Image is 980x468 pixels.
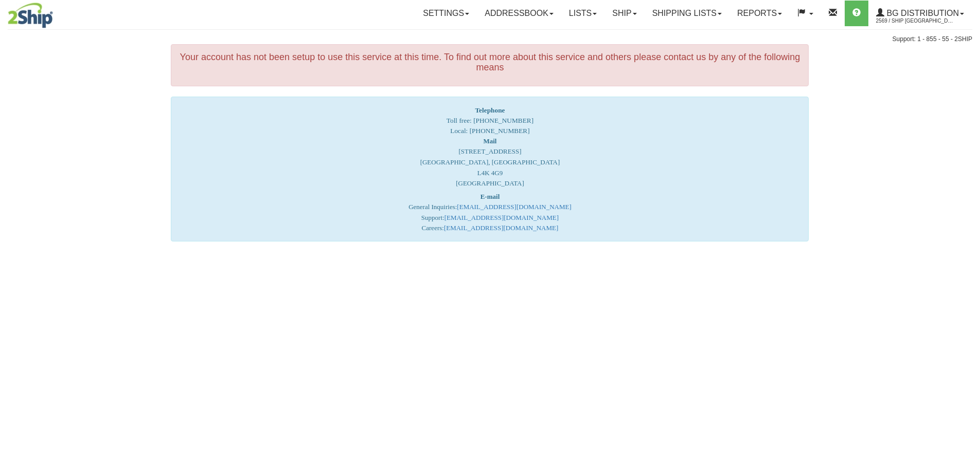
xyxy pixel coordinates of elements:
a: Ship [604,1,644,26]
a: Lists [561,1,604,26]
span: BG Distribution [884,9,959,17]
a: Reports [729,1,790,26]
a: Shipping lists [645,1,729,26]
strong: Telephone [475,106,505,114]
img: logo2569.jpg [8,3,53,28]
a: [EMAIL_ADDRESS][DOMAIN_NAME] [444,224,558,232]
a: BG Distribution 2569 / Ship [GEOGRAPHIC_DATA] [868,1,972,26]
font: [STREET_ADDRESS] [GEOGRAPHIC_DATA], [GEOGRAPHIC_DATA] L4K 4G9 [GEOGRAPHIC_DATA] [420,137,560,187]
strong: E-mail [480,193,500,200]
div: Support: 1 - 855 - 55 - 2SHIP [8,35,972,44]
a: Settings [415,1,477,26]
h4: Your account has not been setup to use this service at this time. To find out more about this ser... [179,52,800,73]
font: General Inquiries: Support: Careers: [408,193,572,232]
span: 2569 / Ship [GEOGRAPHIC_DATA] [876,16,953,26]
a: [EMAIL_ADDRESS][DOMAIN_NAME] [444,214,559,221]
a: Addressbook [477,1,561,26]
iframe: chat widget [956,181,979,286]
strong: Mail [483,137,496,145]
span: Toll free: [PHONE_NUMBER] Local: [PHONE_NUMBER] [447,106,533,135]
a: [EMAIL_ADDRESS][DOMAIN_NAME] [457,203,571,211]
